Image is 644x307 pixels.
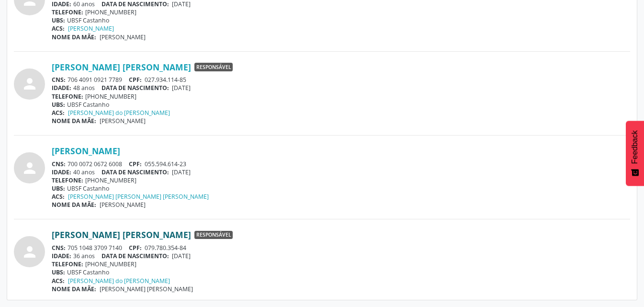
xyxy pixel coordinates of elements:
[52,62,191,72] a: [PERSON_NAME] [PERSON_NAME]
[129,160,142,168] span: CPF:
[52,268,65,276] span: UBS:
[145,160,186,168] span: 055.594.614-23
[52,101,65,109] span: UBS:
[52,16,65,24] span: UBS:
[52,260,630,268] div: [PHONE_NUMBER]
[52,201,96,209] span: NOME DA MÃE:
[172,252,191,260] span: [DATE]
[52,244,630,252] div: 705 1048 3709 7140
[52,168,630,176] div: 40 anos
[52,176,83,184] span: TELEFONE:
[68,24,114,33] a: [PERSON_NAME]
[52,76,66,84] span: CNS:
[52,260,83,268] span: TELEFONE:
[626,121,644,186] button: Feedback - Mostrar pesquisa
[21,243,38,261] i: person
[52,277,65,285] span: ACS:
[52,8,630,16] div: [PHONE_NUMBER]
[194,63,233,71] span: Responsável
[194,231,233,239] span: Responsável
[52,84,71,92] span: IDADE:
[52,285,96,293] span: NOME DA MÃE:
[129,76,142,84] span: CPF:
[52,146,120,156] a: [PERSON_NAME]
[52,76,630,84] div: 706 4091 0921 7789
[52,109,65,117] span: ACS:
[52,160,630,168] div: 700 0072 0672 6008
[52,193,65,201] span: ACS:
[52,160,66,168] span: CNS:
[52,33,96,41] span: NOME DA MÃE:
[52,24,65,33] span: ACS:
[129,244,142,252] span: CPF:
[21,75,38,92] i: person
[100,117,146,125] span: [PERSON_NAME]
[52,244,66,252] span: CNS:
[52,16,630,24] div: UBSF Castanho
[52,117,96,125] span: NOME DA MÃE:
[102,84,169,92] span: DATA DE NASCIMENTO:
[52,8,83,16] span: TELEFONE:
[52,252,630,260] div: 36 anos
[52,184,630,193] div: UBSF Castanho
[172,84,191,92] span: [DATE]
[100,201,146,209] span: [PERSON_NAME]
[21,159,38,177] i: person
[145,76,186,84] span: 027.934.114-85
[102,168,169,176] span: DATA DE NASCIMENTO:
[52,252,71,260] span: IDADE:
[52,229,191,240] a: [PERSON_NAME] [PERSON_NAME]
[68,193,209,201] a: [PERSON_NAME] [PERSON_NAME] [PERSON_NAME]
[52,92,630,101] div: [PHONE_NUMBER]
[100,285,193,293] span: [PERSON_NAME] [PERSON_NAME]
[102,252,169,260] span: DATA DE NASCIMENTO:
[52,184,65,193] span: UBS:
[68,109,170,117] a: [PERSON_NAME] do [PERSON_NAME]
[68,277,170,285] a: [PERSON_NAME] do [PERSON_NAME]
[52,268,630,276] div: UBSF Castanho
[631,130,639,164] span: Feedback
[145,244,186,252] span: 079.780.354-84
[100,33,146,41] span: [PERSON_NAME]
[172,168,191,176] span: [DATE]
[52,176,630,184] div: [PHONE_NUMBER]
[52,84,630,92] div: 48 anos
[52,168,71,176] span: IDADE:
[52,92,83,101] span: TELEFONE:
[52,101,630,109] div: UBSF Castanho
